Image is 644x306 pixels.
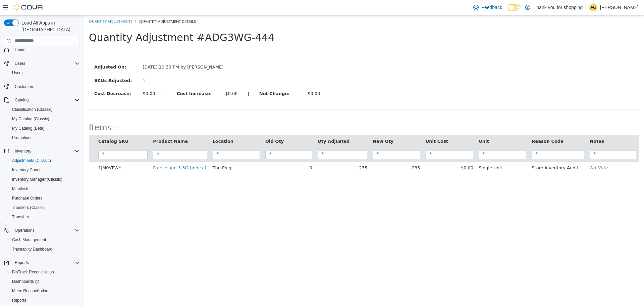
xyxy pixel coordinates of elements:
button: Catalog SKU [14,123,46,129]
a: Inventory Manager (Classic) [9,175,65,183]
a: Metrc Reconciliation [9,287,51,295]
span: Items [5,107,28,117]
button: Cash Management [7,235,83,245]
span: Dashboards [9,277,80,286]
span: Transfers [12,214,29,220]
input: Dark Mode [507,4,522,11]
span: Inventory [15,148,31,154]
span: Inventory Count [9,166,80,174]
button: Reason Code [448,123,481,129]
span: Quantity Adjustment #ADG3WG-444 [5,16,191,28]
span: My Catalog (Classic) [12,116,49,122]
span: Classification (Classic) [9,105,80,114]
a: Purchase Orders [9,194,45,202]
button: Reports [12,259,32,267]
button: New Qty [289,123,311,129]
button: Users [1,59,83,68]
a: Transfers [9,213,32,221]
a: Adjustments (Classic) [9,157,54,165]
button: Catalog [12,96,31,104]
a: Feedback [471,1,504,14]
span: Reports [12,259,80,267]
img: Cova [13,4,44,11]
span: Traceabilty Dashboard [12,247,52,252]
button: Promotions [7,133,83,142]
label: Cost Increase: [88,75,136,82]
span: Operations [12,226,80,234]
span: Users [15,61,25,66]
button: Operations [1,226,83,235]
button: Inventory [12,147,34,155]
td: 235 [231,146,286,159]
a: Freezeland 3.5G (Indica) [69,150,122,155]
span: Home [12,46,80,54]
div: $0.00 [141,75,154,82]
em: No Note [506,150,524,155]
span: Classification (Classic) [12,107,53,112]
label: Net Change: [170,75,219,82]
span: Dashboards [12,279,39,284]
button: Catalog [1,95,83,105]
span: Inventory [12,147,80,155]
td: Single Unit [392,146,445,159]
span: Users [12,70,22,76]
label: SKUs Adjusted: [5,62,54,69]
span: 1 [30,110,33,116]
span: Adjustments (Classic) [12,158,51,163]
button: Product Name [69,123,105,129]
label: Adjusted On: [5,48,54,55]
button: Home [1,45,83,55]
button: Purchase Orders [7,193,83,203]
a: Cash Management [9,236,49,244]
span: Customers [15,84,34,89]
span: My Catalog (Classic) [9,115,80,123]
a: Inventory Count [9,166,43,174]
button: Transfers (Classic) [7,203,83,212]
a: Customers [12,83,37,91]
span: Traceabilty Dashboard [9,245,80,253]
a: Manifests [9,185,32,193]
button: Inventory Count [7,165,83,175]
a: Dashboards [7,277,83,286]
div: Alejandro Gomez [589,3,597,11]
button: Manifests [7,184,83,193]
span: Feedback [481,4,502,11]
span: Transfers (Classic) [12,205,46,210]
span: Manifests [12,186,29,191]
button: Transfers [7,212,83,222]
button: Adjustments (Classic) [7,156,83,165]
span: My Catalog (Beta) [12,126,45,131]
span: Catalog [12,96,80,104]
div: $0.00 [224,75,236,82]
button: Unit [395,123,406,129]
button: Inventory Manager (Classic) [7,175,83,184]
span: Operations [15,228,35,233]
a: Traceabilty Dashboard [9,245,55,253]
p: | [585,3,587,11]
button: My Catalog (Beta) [7,124,83,133]
button: Customers [1,82,83,91]
button: BioTrack Reconciliation [7,267,83,277]
td: 0 [179,146,231,159]
span: Home [15,47,25,53]
label: Cost Decrease: [5,75,54,82]
label: | [76,75,88,82]
button: Reports [1,258,83,267]
p: Thank you for shopping [534,3,583,11]
a: Home [12,46,28,54]
span: Quantity Adjustment Details [55,3,112,8]
button: Inventory [1,146,83,156]
span: Purchase Orders [12,195,43,201]
span: Inventory Count [12,167,41,173]
button: Old Qty [181,123,201,129]
span: Inventory Manager (Classic) [9,175,80,183]
span: The Plug [129,150,148,155]
span: Transfers [9,213,80,221]
span: Users [9,69,80,77]
div: 1 [59,62,140,69]
button: Qty Adjusted [234,123,267,129]
label: | [159,75,170,82]
a: Transfers (Classic) [9,204,48,212]
span: AG [590,3,596,11]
